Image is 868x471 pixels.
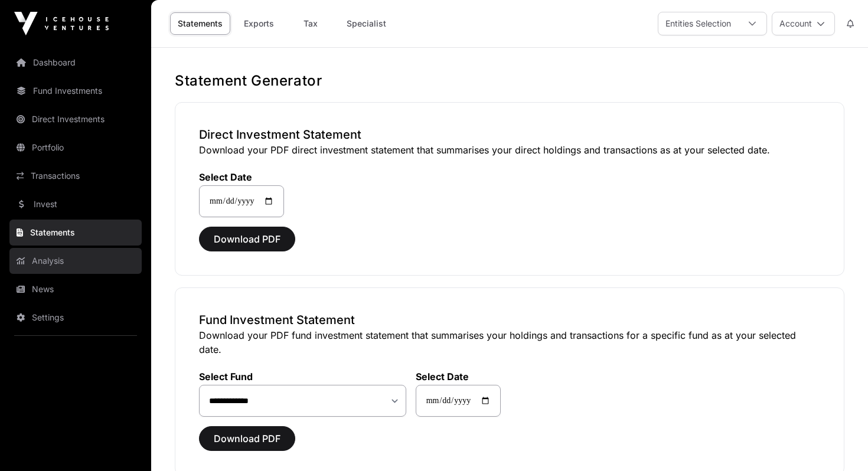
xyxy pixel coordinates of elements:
[199,328,820,356] p: Download your PDF fund investment statement that summarises your holdings and transactions for a ...
[9,220,142,246] a: Statements
[809,414,868,471] iframe: Chat Widget
[199,371,406,382] label: Select Fund
[658,12,738,35] div: Entities Selection
[199,171,284,183] label: Select Date
[214,431,280,446] span: Download PDF
[199,126,820,143] h3: Direct Investment Statement
[9,50,142,76] a: Dashboard
[199,312,820,328] h3: Fund Investment Statement
[214,232,280,246] span: Download PDF
[9,106,142,132] a: Direct Investments
[287,12,334,35] a: Tax
[199,438,295,450] a: Download PDF
[199,143,820,157] p: Download your PDF direct investment statement that summarises your direct holdings and transactio...
[772,12,835,35] button: Account
[9,191,142,217] a: Invest
[9,163,142,189] a: Transactions
[9,305,142,331] a: Settings
[9,78,142,104] a: Fund Investments
[170,12,230,35] a: Statements
[199,238,295,250] a: Download PDF
[14,12,109,35] img: Icehouse Ventures Logo
[9,248,142,274] a: Analysis
[199,227,295,251] button: Download PDF
[235,12,282,35] a: Exports
[9,276,142,302] a: News
[199,426,295,451] button: Download PDF
[416,371,501,382] label: Select Date
[175,71,844,90] h1: Statement Generator
[339,12,394,35] a: Specialist
[9,135,142,161] a: Portfolio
